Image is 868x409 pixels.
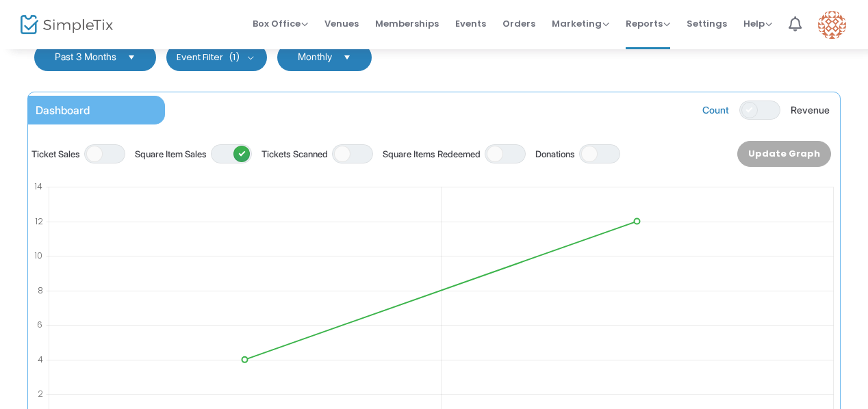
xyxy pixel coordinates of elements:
[626,17,670,30] span: Reports
[34,181,42,192] text: 14
[253,17,308,30] span: Box Office
[337,52,357,63] button: Select
[298,51,332,63] span: Monthly
[552,17,609,30] span: Marketing
[38,285,43,296] text: 8
[455,6,486,41] span: Events
[743,17,772,30] span: Help
[535,148,575,161] label: Donations
[502,6,535,41] span: Orders
[229,52,240,63] span: (1)
[239,150,246,157] span: ON
[35,215,43,227] text: 12
[135,148,207,161] label: Square Item Sales
[166,44,267,71] button: Event Filter(1)
[687,6,727,41] span: Settings
[31,148,80,161] label: Ticket Sales
[261,148,328,161] label: Tickets Scanned
[34,250,42,261] text: 10
[324,6,359,41] span: Venues
[36,103,90,117] span: Dashboard
[702,103,729,117] label: Count
[55,51,116,62] span: Past 3 Months
[122,52,141,63] button: Select
[791,103,830,117] label: Revenue
[37,319,42,331] text: 6
[375,6,439,41] span: Memberships
[38,354,43,365] text: 4
[383,148,481,161] label: Square Items Redeemed
[38,388,43,400] text: 2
